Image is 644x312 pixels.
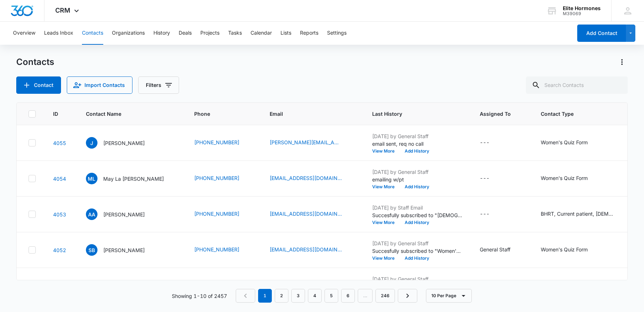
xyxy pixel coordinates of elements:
button: Actions [616,56,628,68]
span: Phone [194,110,242,118]
nav: Pagination [236,289,417,303]
div: Email - mlarosaesq@gmail.com - Select to Edit Field [270,174,355,183]
div: --- [480,174,489,183]
a: [EMAIL_ADDRESS][DOMAIN_NAME] [270,246,342,253]
button: Contacts [82,22,103,45]
div: Women's Quiz Form [541,174,588,182]
p: [PERSON_NAME] [103,246,145,254]
button: History [153,22,170,45]
p: [DATE] by General Staff [372,132,462,140]
div: Email - annealesauskas@gmail.com - Select to Edit Field [270,210,355,219]
a: Navigate to contact details page for Anne Alesauskas [53,211,66,217]
a: [PHONE_NUMBER] [194,174,239,182]
span: Assigned To [480,110,513,118]
button: Add History [400,256,434,260]
div: Contact Name - Anne Alesauskas - Select to Edit Field [86,208,158,220]
button: View More [372,256,400,260]
button: Add Contact [16,76,61,94]
p: [DATE] by Staff Email [372,204,462,211]
a: Navigate to contact details page for Shelby Bowe [53,247,66,253]
button: Organizations [112,22,145,45]
div: Women's Quiz Form [541,246,588,253]
button: Tasks [228,22,242,45]
button: Lists [280,22,291,45]
button: Reports [300,22,318,45]
a: [EMAIL_ADDRESS][DOMAIN_NAME] [270,174,342,182]
button: Add Contact [577,25,626,42]
p: Succesfully subscribed to "Women's Quiz Form Submissions". [372,247,462,255]
a: Page 4 [308,289,322,303]
span: Contact Name [86,110,166,118]
a: Next Page [398,289,417,303]
div: Contact Type - Women's Quiz Form - Select to Edit Field [541,246,601,254]
div: Phone - 8587764906 - Select to Edit Field [194,174,252,183]
div: --- [480,139,489,147]
div: Assigned To - - Select to Edit Field [480,210,502,219]
button: 10 Per Page [426,289,472,303]
p: Succesfully subscribed to "[DEMOGRAPHIC_DATA]". [372,211,462,219]
div: Email - jean@pagel.net - Select to Edit Field [270,139,355,147]
div: Email - sziebarth14@gmail.com - Select to Edit Field [270,246,355,254]
div: Women's Quiz Form [541,139,588,146]
a: Page 2 [275,289,288,303]
button: Deals [179,22,192,45]
button: Projects [200,22,219,45]
button: Import Contacts [67,76,132,94]
button: Add History [400,220,434,225]
span: Last History [372,110,452,118]
a: Page 246 [375,289,395,303]
h1: Contacts [16,57,54,67]
a: [EMAIL_ADDRESS][DOMAIN_NAME] [270,210,342,217]
div: Assigned To - General Staff - Select to Edit Field [480,246,523,254]
div: Contact Name - Shelby Bowe - Select to Edit Field [86,244,158,256]
div: Contact Type - BHRT, Current patient, Female, MWL, Review Request- Wausau - Select to Edit Field [541,210,626,219]
a: [PHONE_NUMBER] [194,139,239,146]
a: Navigate to contact details page for May La Rosa [53,176,66,182]
p: [PERSON_NAME] [103,139,145,147]
button: Filters [138,76,179,94]
div: Assigned To - - Select to Edit Field [480,139,502,147]
p: emailing w/pt [372,176,462,183]
input: Search Contacts [526,76,628,94]
em: 1 [258,289,272,303]
p: [PERSON_NAME] [103,211,145,218]
div: General Staff [480,246,510,253]
a: [PERSON_NAME][EMAIL_ADDRESS][PERSON_NAME][DOMAIN_NAME] [270,139,342,146]
span: Email [270,110,344,118]
a: Page 6 [341,289,355,303]
a: [PHONE_NUMBER] [194,246,239,253]
div: Contact Type - Women's Quiz Form - Select to Edit Field [541,174,601,183]
div: --- [480,210,489,219]
button: Settings [327,22,347,45]
div: Assigned To - - Select to Edit Field [480,174,502,183]
div: Phone - 7158920830 - Select to Edit Field [194,210,252,219]
a: Navigate to contact details page for Jean [53,140,66,146]
p: Showing 1-10 of 2457 [172,292,227,300]
a: [PHONE_NUMBER] [194,210,239,217]
button: View More [372,149,400,153]
div: account name [563,5,601,11]
div: Contact Type - Women's Quiz Form - Select to Edit Field [541,139,601,147]
button: Leads Inbox [44,22,73,45]
span: CRM [55,6,70,14]
button: Add History [400,185,434,189]
span: ML [86,173,97,184]
span: AA [86,208,97,220]
button: View More [372,185,400,189]
div: Phone - 7155735326 - Select to Edit Field [194,139,252,147]
div: Phone - 6085165383 - Select to Edit Field [194,246,252,254]
a: Page 5 [325,289,338,303]
span: J [86,137,97,149]
div: Contact Name - Jean - Select to Edit Field [86,137,158,149]
p: [DATE] by General Staff [372,275,462,283]
div: Contact Name - May La Rosa - Select to Edit Field [86,173,177,184]
button: Add History [400,149,434,153]
p: email sent, req no call [372,140,462,148]
a: Page 3 [291,289,305,303]
span: ID [53,110,58,118]
p: [DATE] by General Staff [372,168,462,176]
button: View More [372,220,400,225]
div: account id [563,11,601,16]
span: SB [86,244,97,256]
button: Calendar [251,22,272,45]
